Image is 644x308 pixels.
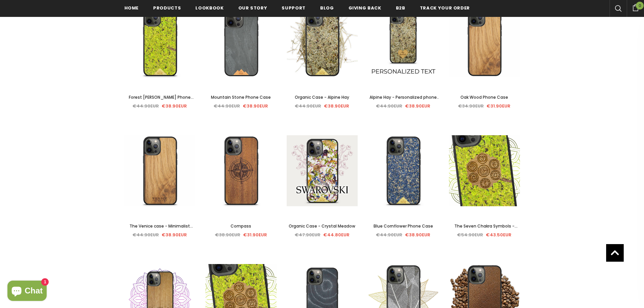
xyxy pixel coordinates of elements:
a: Compass [206,222,277,230]
span: €38.90EUR [215,232,240,238]
a: The Seven Chakra Symbols - Forest [PERSON_NAME] [449,222,520,230]
a: Blue Cornflower Phone Case [368,222,439,230]
a: 0 [627,3,644,11]
span: 0 [636,2,644,9]
span: €44.90EUR [133,232,159,238]
span: B2B [396,5,405,11]
span: Alpine Hay - Personalized phone case - Personalized gift [369,94,440,108]
span: €44.90EUR [133,103,159,109]
a: The Venice case - Minimalist lettering [124,222,195,230]
span: €38.90EUR [405,232,430,238]
span: €38.90EUR [324,103,349,109]
span: €44.90EUR [376,232,402,238]
span: The Seven Chakra Symbols - Forest [PERSON_NAME] [454,223,518,236]
span: €44.90EUR [376,103,402,109]
span: €38.90EUR [243,103,268,109]
span: Forest [PERSON_NAME] Phone Case [129,94,194,108]
a: Alpine Hay - Personalized phone case - Personalized gift [368,94,439,101]
span: Giving back [349,5,381,11]
span: €54.90EUR [457,232,483,238]
span: Blog [320,5,334,11]
span: The Venice case - Minimalist lettering [129,223,193,236]
a: Organic Case - Alpine Hay [287,94,358,101]
a: Organic Case - Crystal Meadow [287,222,358,230]
span: Organic Case - Crystal Meadow [289,223,355,229]
span: €44.80EUR [323,232,350,238]
span: €38.90EUR [405,103,430,109]
span: €34.90EUR [458,103,484,109]
span: support [282,5,306,11]
span: Track your order [420,5,470,11]
a: Oak Wood Phone Case [449,94,520,101]
span: €44.90EUR [295,103,321,109]
span: €38.90EUR [162,103,187,109]
span: Lookbook [195,5,223,11]
span: €31.90EUR [486,103,510,109]
span: €38.90EUR [162,232,187,238]
span: €44.90EUR [214,103,240,109]
span: Blue Cornflower Phone Case [374,223,433,229]
span: Compass [231,223,251,229]
inbox-online-store-chat: Shopify online store chat [5,281,49,303]
span: Our Story [238,5,267,11]
span: €43.50EUR [486,232,511,238]
a: Mountain Stone Phone Case [206,94,277,101]
span: Mountain Stone Phone Case [211,94,271,100]
span: €47.90EUR [295,232,320,238]
span: Organic Case - Alpine Hay [295,94,349,100]
span: Home [124,5,139,11]
span: Oak Wood Phone Case [460,94,508,100]
span: €31.90EUR [243,232,267,238]
span: Products [153,5,181,11]
a: Forest [PERSON_NAME] Phone Case [124,94,195,101]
